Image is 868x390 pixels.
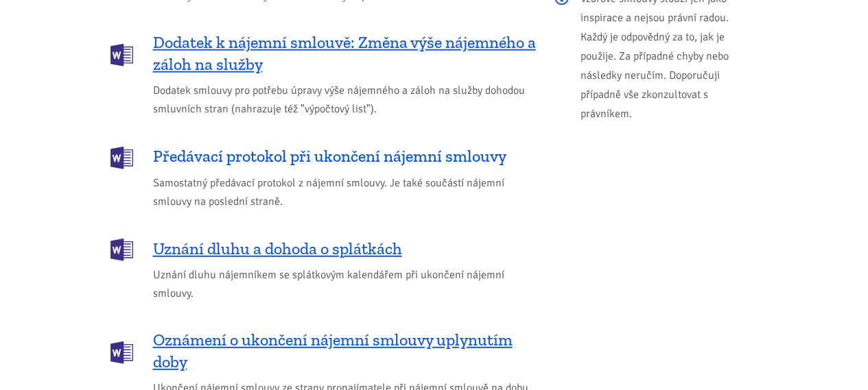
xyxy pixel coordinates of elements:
span: Předávací protokol při ukončení nájemní smlouvy [153,145,506,167]
span: Dodatek k nájemní smlouvě: Změna výše nájemného a záloh na služby [153,32,536,75]
a: Oznámení o ukončení nájemní smlouvy uplynutím doby [110,329,536,373]
a: Uznání dluhu a dohoda o splátkách [110,237,536,260]
img: DOCX (Word) [110,341,133,364]
span: Uznání dluhu a dohoda o splátkách [153,238,402,260]
span: Dodatek smlouvy pro potřebu úpravy výše nájemného a záloh na služby dohodou smluvních stran (nahr... [153,82,536,119]
span: Samostatný předávací protokol z nájemní smlouvy. Je také součástí nájemní smlouvy na poslední str... [153,174,536,211]
img: DOCX (Word) [110,239,133,261]
img: DOCX (Word) [110,44,133,66]
span: Oznámení o ukončení nájemní smlouvy uplynutím doby [153,329,536,373]
a: Dodatek k nájemní smlouvě: Změna výše nájemného a záloh na služby [110,32,536,75]
span: Uznání dluhu nájemníkem se splátkovým kalendářem při ukončení nájemní smlouvy. [153,266,536,303]
a: Předávací protokol při ukončení nájemní smlouvy [110,145,536,168]
img: DOCX (Word) [110,147,133,169]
